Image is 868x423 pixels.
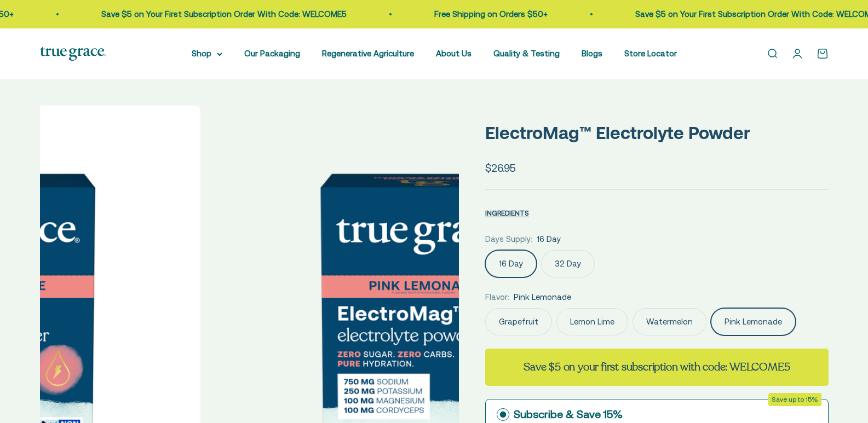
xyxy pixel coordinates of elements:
[322,49,414,58] a: Regenerative Agriculture
[524,360,790,374] strong: Save $5 on your first subscription with code: WELCOME5
[485,233,532,246] legend: Days Supply:
[485,209,529,217] span: INGREDIENTS
[192,47,222,60] summary: Shop
[624,49,677,58] a: Store Locator
[485,119,828,147] p: ElectroMag™ Electrolyte Powder
[493,49,560,58] a: Quality & Testing
[582,49,602,58] a: Blogs
[537,233,561,246] span: 16 Day
[431,9,544,19] a: Free Shipping on Orders $50+
[485,206,529,219] button: INGREDIENTS
[514,291,571,304] span: Pink Lemonade
[436,49,472,58] a: About Us
[485,160,516,176] sale-price: $26.95
[98,8,343,21] p: Save $5 on Your First Subscription Order With Code: WELCOME5
[485,291,509,304] legend: Flavor:
[244,49,300,58] a: Our Packaging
